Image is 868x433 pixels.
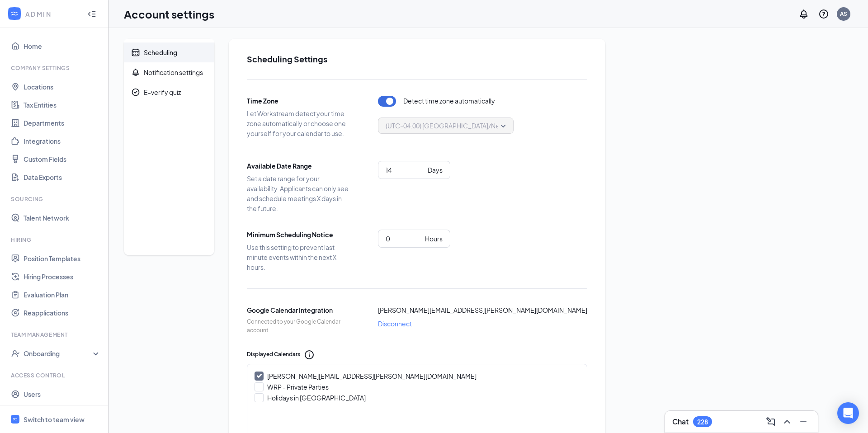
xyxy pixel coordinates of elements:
button: ChevronUp [780,414,794,429]
h2: Scheduling Settings [247,53,587,65]
a: Hiring Processes [24,268,101,286]
span: Use this setting to prevent last minute events within the next X hours. [247,242,351,272]
span: Available Date Range [247,161,351,171]
svg: QuestionInfo [818,9,829,19]
a: BellNotification settings [124,62,214,82]
svg: Collapse [87,9,96,19]
div: Scheduling [144,48,177,57]
button: Minimize [796,414,811,429]
svg: Info [304,349,315,360]
span: Time Zone [247,96,351,106]
h3: Chat [672,417,689,427]
div: 228 [697,418,708,426]
svg: ComposeMessage [765,416,776,427]
button: ComposeMessage [764,414,778,429]
svg: UserCheck [11,349,20,358]
div: Days [428,165,443,175]
div: Hours [425,234,443,244]
svg: CheckmarkCircle [131,88,140,97]
span: Displayed Calendars [247,350,300,359]
div: WRP - Private Parties [267,382,329,391]
svg: Notifications [798,9,809,19]
svg: Minimize [798,416,809,427]
div: Sourcing [11,195,99,203]
svg: Bell [131,68,140,77]
span: Minimum Scheduling Notice [247,230,351,240]
span: Let Workstream detect your time zone automatically or choose one yourself for your calendar to use. [247,108,351,138]
svg: ChevronUp [782,416,793,427]
span: Disconnect [378,319,412,329]
svg: WorkstreamLogo [10,9,19,18]
a: CheckmarkCircleE-verify quiz [124,82,214,102]
a: Reapplications [24,304,101,322]
div: ADMIN [25,9,79,19]
div: Switch to team view [24,415,85,424]
span: (UTC-04:00) [GEOGRAPHIC_DATA]/New_York - Eastern Time [386,119,565,132]
a: Evaluation Plan [24,286,101,304]
a: Departments [24,114,101,132]
span: Connected to your Google Calendar account. [247,318,351,335]
span: Set a date range for your availability. Applicants can only see and schedule meetings X days in t... [247,174,351,213]
a: Position Templates [24,249,101,268]
div: Onboarding [24,349,93,358]
div: Access control [11,372,99,379]
div: Notification settings [144,68,203,77]
svg: Calendar [131,48,140,57]
h1: Account settings [124,6,214,22]
span: Detect time zone automatically [403,96,495,107]
div: Team Management [11,331,99,339]
a: Custom Fields [24,150,101,168]
a: Home [24,37,101,55]
a: Locations [24,78,101,96]
svg: WorkstreamLogo [12,416,18,422]
a: Roles and Permissions [24,403,101,421]
span: [PERSON_NAME][EMAIL_ADDRESS][PERSON_NAME][DOMAIN_NAME] [378,305,587,315]
div: E-verify quiz [144,88,181,97]
div: AS [840,10,847,18]
a: Integrations [24,132,101,150]
a: Tax Entities [24,96,101,114]
a: CalendarScheduling [124,42,214,62]
div: Hiring [11,236,99,244]
div: [PERSON_NAME][EMAIL_ADDRESS][PERSON_NAME][DOMAIN_NAME] [267,372,476,381]
a: Data Exports [24,168,101,186]
a: Talent Network [24,209,101,227]
span: Google Calendar Integration [247,305,351,315]
a: Users [24,385,101,403]
div: Holidays in [GEOGRAPHIC_DATA] [267,393,366,402]
div: Company Settings [11,64,99,72]
div: Open Intercom Messenger [837,402,859,424]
